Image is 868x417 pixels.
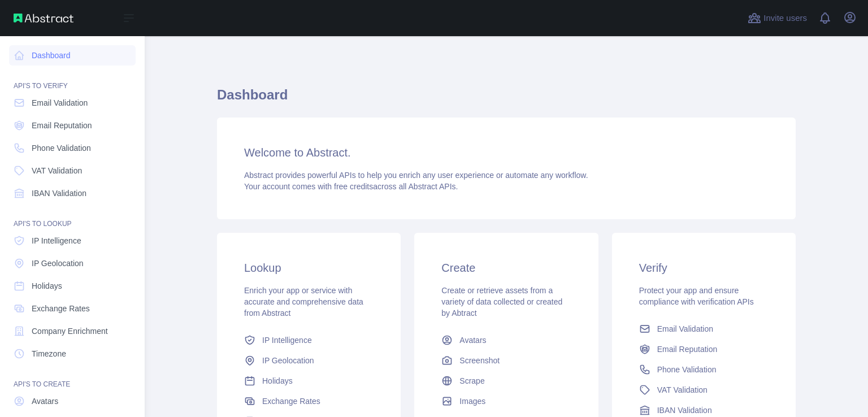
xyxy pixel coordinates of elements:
a: Phone Validation [9,138,136,158]
span: IBAN Validation [32,188,86,199]
a: Company Enrichment [9,321,136,341]
a: IP Intelligence [240,330,378,350]
span: IP Intelligence [262,335,312,346]
button: Invite users [745,9,809,27]
span: Exchange Rates [262,396,320,407]
span: IP Geolocation [262,355,314,366]
a: Holidays [9,276,136,296]
a: Email Reputation [9,115,136,136]
span: free credits [334,182,373,191]
a: Exchange Rates [240,391,378,411]
h1: Dashboard [217,86,796,113]
span: Scrape [459,375,484,386]
a: Email Validation [635,319,773,339]
a: VAT Validation [9,160,136,181]
a: Scrape [437,371,575,391]
span: Invite users [763,12,807,25]
span: Abstract provides powerful APIs to help you enrich any user experience or automate any workflow. [244,171,588,180]
span: Your account comes with across all Abstract APIs. [244,182,458,191]
span: Holidays [262,375,293,386]
div: API'S TO VERIFY [9,68,136,90]
span: IP Intelligence [32,235,81,246]
a: Holidays [240,371,378,391]
h3: Welcome to Abstract. [244,145,769,160]
span: Company Enrichment [32,325,108,337]
span: IP Geolocation [32,258,84,269]
a: IP Geolocation [240,350,378,371]
a: IP Intelligence [9,231,136,251]
span: Images [459,396,485,407]
img: Abstract API [14,14,73,23]
span: Exchange Rates [32,303,90,314]
a: Dashboard [9,45,136,66]
a: Avatars [437,330,575,350]
h3: Verify [639,260,769,276]
span: Phone Validation [657,364,717,375]
span: Create or retrieve assets from a variety of data collected or created by Abtract [441,286,562,318]
span: IBAN Validation [657,405,712,416]
a: Avatars [9,391,136,411]
span: VAT Validation [32,165,82,176]
span: Email Validation [32,97,88,108]
a: VAT Validation [635,380,773,400]
span: Email Reputation [657,344,718,355]
a: Exchange Rates [9,298,136,319]
a: Email Reputation [635,339,773,359]
a: Timezone [9,344,136,364]
span: VAT Validation [657,384,708,396]
a: Phone Validation [635,359,773,380]
span: Timezone [32,348,66,359]
span: Phone Validation [32,142,91,154]
div: API'S TO LOOKUP [9,206,136,228]
span: Email Validation [657,323,713,335]
span: Enrich your app or service with accurate and comprehensive data from Abstract [244,286,363,318]
span: Protect your app and ensure compliance with verification APIs [639,286,754,306]
a: IP Geolocation [9,253,136,273]
span: Avatars [32,396,58,407]
a: IBAN Validation [9,183,136,203]
h3: Lookup [244,260,374,276]
a: Images [437,391,575,411]
span: Holidays [32,280,62,292]
div: API'S TO CREATE [9,366,136,389]
span: Screenshot [459,355,500,366]
h3: Create [441,260,571,276]
span: Avatars [459,335,486,346]
a: Screenshot [437,350,575,371]
a: Email Validation [9,93,136,113]
span: Email Reputation [32,120,92,131]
